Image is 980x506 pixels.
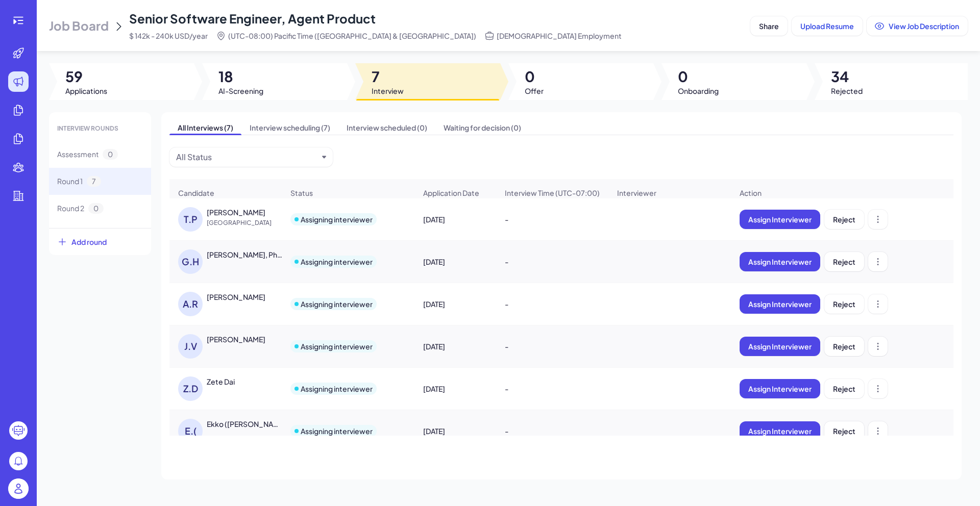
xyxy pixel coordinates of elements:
span: All Interviews (7) [169,120,241,135]
span: [GEOGRAPHIC_DATA] [207,218,283,228]
span: Applications [65,86,107,96]
button: Reject [824,252,864,271]
img: user_logo.png [8,478,29,499]
div: G.H [178,249,203,274]
span: Assessment [57,149,99,160]
div: Tejas Prakash Bobhate [207,207,265,217]
div: Assigning interviewer [301,341,373,351]
span: Rejected [831,86,863,96]
div: All Status [176,151,212,163]
span: Status [290,188,313,198]
span: 0 [525,67,544,86]
span: Job Board [49,17,109,34]
span: Offer [525,86,544,96]
span: Interviewer [617,188,656,198]
span: AI-Screening [218,86,263,96]
div: Assigning interviewer [301,214,373,224]
button: Reject [824,337,864,356]
button: Assign Interviewer [740,421,820,441]
span: Onboarding [678,86,719,96]
div: - [497,374,608,403]
span: 0 [678,67,719,86]
span: Reject [833,342,855,351]
button: Reject [824,294,864,314]
span: Add round [71,237,107,247]
span: Interview scheduled (0) [338,120,435,135]
span: Interview Time (UTC-07:00) [505,188,600,198]
button: Assign Interviewer [740,379,820,398]
span: Application Date [423,188,479,198]
span: Waiting for decision (0) [435,120,529,135]
div: - [497,417,608,445]
div: E.( [178,419,203,443]
span: Reject [833,426,855,436]
span: Assign Interviewer [748,215,812,224]
span: 0 [103,149,118,160]
button: Upload Resume [792,16,863,36]
span: Reject [833,215,855,224]
div: Zete Dai [207,376,235,387]
span: 59 [65,67,107,86]
div: - [497,205,608,234]
div: Assigning interviewer [301,299,373,309]
div: Ekko (Sihan) Lin [207,419,282,429]
span: Interview [372,86,404,96]
button: Share [750,16,788,36]
span: 34 [831,67,863,86]
div: Z.D [178,376,203,401]
div: George Hu, Ph.D. [207,249,282,260]
button: Reject [824,379,864,398]
span: Interview scheduling (7) [241,120,338,135]
span: Reject [833,257,855,266]
div: [DATE] [415,247,496,276]
div: Assigning interviewer [301,257,373,267]
div: [DATE] [415,290,496,318]
span: Candidate [178,188,214,198]
div: - [497,332,608,361]
span: Action [740,188,762,198]
button: Reject [824,210,864,229]
span: Senior Software Engineer, Agent Product [129,11,376,26]
button: Assign Interviewer [740,294,820,314]
div: - [497,290,608,318]
div: Assigning interviewer [301,384,373,394]
span: 7 [87,176,101,187]
button: Assign Interviewer [740,210,820,229]
span: 7 [372,67,404,86]
div: J.V [178,334,203,359]
span: View Job Description [889,21,959,31]
button: Reject [824,421,864,441]
span: Share [759,21,779,31]
span: Assign Interviewer [748,299,812,309]
span: (UTC-08:00) Pacific Time ([GEOGRAPHIC_DATA] & [GEOGRAPHIC_DATA]) [228,31,476,41]
span: Round 1 [57,176,83,187]
div: [DATE] [415,374,496,403]
span: 0 [88,203,104,214]
div: - [497,247,608,276]
div: Abrar Rahman [207,292,265,302]
span: $ 142k - 240k USD/year [129,31,208,41]
button: Assign Interviewer [740,252,820,271]
span: Reject [833,299,855,309]
div: Jonathan Vieyra [207,334,265,344]
span: 18 [218,67,263,86]
span: Assign Interviewer [748,426,812,436]
button: Add round [49,228,151,255]
span: Reject [833,384,855,393]
button: View Job Description [867,16,968,36]
span: [DEMOGRAPHIC_DATA] Employment [497,31,622,41]
span: Assign Interviewer [748,257,812,266]
span: Assign Interviewer [748,342,812,351]
div: [DATE] [415,332,496,361]
button: Assign Interviewer [740,337,820,356]
button: All Status [176,151,318,163]
div: [DATE] [415,205,496,234]
div: Assigning interviewer [301,426,373,436]
span: Upload Resume [800,21,854,31]
div: T.P [178,207,203,232]
div: A.R [178,292,203,316]
span: Round 2 [57,203,84,214]
div: [DATE] [415,417,496,445]
span: Assign Interviewer [748,384,812,393]
div: INTERVIEW ROUNDS [49,116,151,141]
